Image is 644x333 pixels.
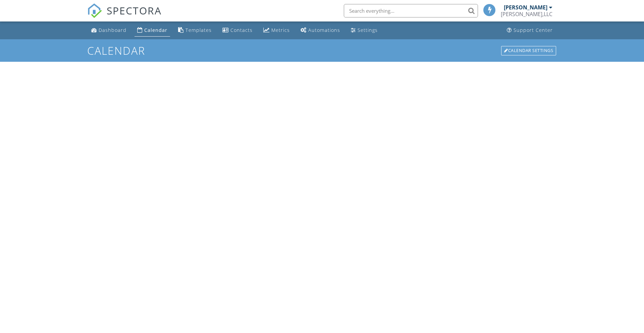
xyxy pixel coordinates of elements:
[89,24,129,37] a: Dashboard
[344,4,478,17] input: Search everything...
[358,27,378,33] div: Settings
[87,9,162,23] a: SPECTORA
[175,24,214,37] a: Templates
[230,27,253,33] div: Contacts
[185,27,212,33] div: Templates
[87,3,102,18] img: The Best Home Inspection Software - Spectora
[87,45,557,56] h1: Calendar
[500,45,557,56] a: Calendar Settings
[504,24,555,37] a: Support Center
[99,27,126,33] div: Dashboard
[298,24,343,37] a: Automations (Basic)
[261,24,292,37] a: Metrics
[504,4,547,11] div: [PERSON_NAME]
[514,27,553,33] div: Support Center
[501,11,552,17] div: Jim Huffman,LLC
[271,27,290,33] div: Metrics
[501,46,556,55] div: Calendar Settings
[348,24,380,37] a: Settings
[135,24,170,37] a: Calendar
[220,24,255,37] a: Contacts
[107,3,162,17] span: SPECTORA
[308,27,340,33] div: Automations
[144,27,167,33] div: Calendar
